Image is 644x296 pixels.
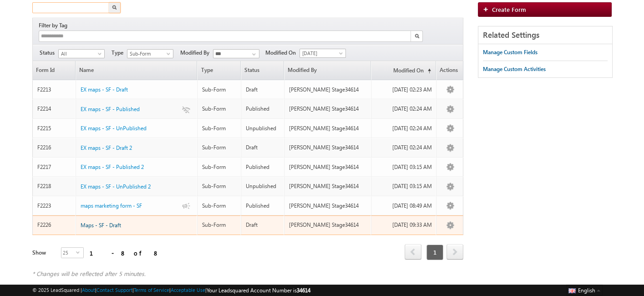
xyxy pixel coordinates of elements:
[81,144,132,152] a: EX maps - SF - Draft 2
[81,163,144,170] span: EX maps - SF - Published 2
[81,163,144,171] a: EX maps - SF - Published 2
[81,106,140,112] span: EX maps - SF - Published
[134,287,169,293] a: Terms of Service
[483,65,546,73] div: Manage Custom Activities
[81,105,140,113] a: EX maps - SF - Published
[202,163,237,171] div: Sub-Form
[241,61,284,80] span: Status
[37,143,72,152] div: F2216
[289,124,367,133] div: [PERSON_NAME] Stage34614
[171,287,205,293] a: Acceptable Use
[112,5,117,10] img: Search
[578,287,595,294] span: English
[112,49,127,57] span: Type
[37,221,72,229] div: F2226
[202,86,237,94] div: Sub-Form
[289,163,367,171] div: [PERSON_NAME] Stage34614
[37,202,72,210] div: F2223
[81,222,121,229] span: Maps - SF - Draft
[483,44,538,61] a: Manage Custom Fields
[81,183,151,190] span: EX maps - SF - UnPublished 2
[297,287,310,294] span: 34614
[81,144,132,151] span: EX maps - SF - Draft 2
[483,48,538,56] div: Manage Custom Fields
[76,250,83,254] span: select
[289,202,367,210] div: [PERSON_NAME] Stage34614
[415,34,419,38] img: Search
[376,202,432,210] div: [DATE] 08:49 AM
[81,221,121,230] a: Maps - SF - Draft
[37,86,72,94] div: F2213
[90,248,159,258] div: 1 - 8 of 8
[246,202,280,210] div: Published
[59,50,102,58] span: All
[82,287,95,293] a: About
[566,285,603,296] button: English
[202,105,237,113] div: Sub-Form
[39,20,71,31] div: Filter by Tag
[300,49,343,57] span: [DATE]
[265,49,299,57] span: Modified On
[483,61,546,77] a: Manage Custom Activities
[202,202,237,210] div: Sub-Form
[405,244,421,260] span: prev
[246,86,280,94] div: Draft
[81,86,128,93] span: EX maps - SF - Draft
[376,86,432,94] div: [DATE] 02:23 AM
[32,286,310,295] span: © 2025 LeadSquared | | | | |
[424,67,431,75] span: (sorted ascending)
[436,61,463,80] span: Actions
[127,49,173,58] a: Sub-Form
[202,182,237,190] div: Sub-Form
[446,245,463,260] a: next
[246,105,280,113] div: Published
[246,221,280,229] div: Draft
[81,125,147,132] span: EX maps - SF - UnPublished
[40,49,58,57] span: Status
[81,202,142,210] a: maps marketing form - SF
[81,86,128,94] a: EX maps - SF - Draft
[198,61,240,80] span: Type
[202,124,237,133] div: Sub-Form
[246,182,280,190] div: Unpublished
[289,86,367,94] div: [PERSON_NAME] Stage34614
[246,143,280,152] div: Draft
[289,221,367,229] div: [PERSON_NAME] Stage34614
[289,143,367,152] div: [PERSON_NAME] Stage34614
[376,105,432,113] div: [DATE] 02:24 AM
[446,244,463,260] span: next
[76,61,197,80] a: Name
[289,182,367,190] div: [PERSON_NAME] Stage34614
[81,183,151,191] a: EX maps - SF - UnPublished 2
[247,50,259,59] a: Show All Items
[180,49,213,57] span: Modified By
[246,163,280,171] div: Published
[483,6,492,12] img: add_icon.png
[246,124,280,133] div: Unpublished
[32,249,54,257] div: Show
[207,287,310,294] span: Your Leadsquared Account Number is
[58,49,105,58] a: All
[299,49,346,58] a: [DATE]
[376,163,432,171] div: [DATE] 03:15 AM
[376,143,432,152] div: [DATE] 02:24 AM
[37,124,72,133] div: F2215
[202,143,237,152] div: Sub-Form
[426,245,443,260] span: 1
[81,202,142,209] span: maps marketing form - SF
[37,163,72,171] div: F2217
[376,221,432,229] div: [DATE] 09:33 AM
[492,5,526,13] span: Create Form
[289,105,367,113] div: [PERSON_NAME] Stage34614
[32,270,463,278] div: * Changes will be reflected after 5 minutes.
[371,61,436,80] a: Modified On(sorted ascending)
[478,26,612,44] div: Related Settings
[37,182,72,190] div: F2218
[61,248,76,258] span: 25
[37,105,72,113] div: F2214
[376,182,432,190] div: [DATE] 03:15 AM
[81,124,147,133] a: EX maps - SF - UnPublished
[405,245,421,260] a: prev
[376,124,432,133] div: [DATE] 02:24 AM
[284,61,370,80] a: Modified By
